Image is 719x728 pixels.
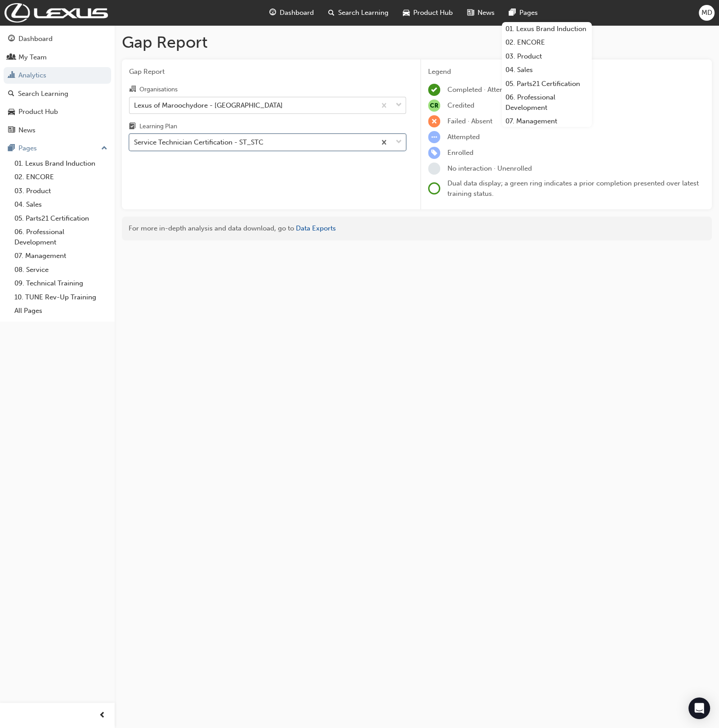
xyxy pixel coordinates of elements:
[502,22,592,36] a: 01. Lexus Brand Induction
[396,99,402,111] span: down-icon
[502,63,592,77] a: 04. Sales
[338,8,389,18] span: Search Learning
[396,4,460,22] a: car-iconProduct Hub
[18,89,68,99] div: Search Learning
[519,8,538,18] span: Pages
[8,108,15,116] span: car-icon
[8,145,15,153] span: pages-icon
[11,276,111,290] a: 09. Technical Training
[262,4,321,22] a: guage-iconDashboard
[428,147,440,159] span: learningRecordVerb_ENROLL-icon
[428,115,440,127] span: learningRecordVerb_FAIL-icon
[8,127,15,135] span: news-icon
[502,36,592,50] a: 02. ENCORE
[18,143,37,154] div: Pages
[18,34,53,44] div: Dashboard
[428,67,705,77] div: Legend
[502,4,545,22] a: pages-iconPages
[502,77,592,91] a: 05. Parts21 Certification
[428,99,440,112] span: null-icon
[447,86,542,94] span: Completed · Attended · Passed
[502,90,592,114] a: 06. Professional Development
[11,184,111,198] a: 03. Product
[129,86,136,94] span: organisation-icon
[699,5,715,21] button: MD
[467,7,474,18] span: news-icon
[134,100,283,110] div: Lexus of Maroochydore - [GEOGRAPHIC_DATA]
[11,198,111,212] a: 04. Sales
[139,122,177,131] div: Learning Plan
[4,49,111,66] a: My Team
[8,54,15,62] span: people-icon
[11,263,111,277] a: 08. Service
[403,7,410,18] span: car-icon
[122,32,712,52] h1: Gap Report
[129,67,406,77] span: Gap Report
[8,72,15,80] span: chart-icon
[447,179,699,198] span: Dual data display; a green ring indicates a prior completion presented over latest training status.
[4,140,111,157] button: Pages
[18,125,36,136] div: News
[129,123,136,131] span: learningplan-icon
[428,131,440,143] span: learningRecordVerb_ATTEMPT-icon
[502,50,592,63] a: 03. Product
[413,8,453,18] span: Product Hub
[4,67,111,84] a: Analytics
[134,137,263,148] div: Service Technician Certification - ST_STC
[447,117,492,125] span: Failed · Absent
[99,710,106,721] span: prev-icon
[321,4,396,22] a: search-iconSearch Learning
[139,85,178,94] div: Organisations
[4,31,111,47] a: Dashboard
[280,8,314,18] span: Dashboard
[4,29,111,140] button: DashboardMy TeamAnalyticsSearch LearningProduct HubNews
[502,114,592,128] a: 07. Management
[18,107,58,117] div: Product Hub
[18,52,47,63] div: My Team
[396,136,402,148] span: down-icon
[688,697,710,719] div: Open Intercom Messenger
[447,149,473,157] span: Enrolled
[11,157,111,171] a: 01. Lexus Brand Induction
[447,133,480,141] span: Attempted
[478,8,495,18] span: News
[4,86,111,102] a: Search Learning
[129,223,705,234] div: For more in-depth analysis and data download, go to
[11,290,111,304] a: 10. TUNE Rev-Up Training
[509,7,516,18] span: pages-icon
[101,143,107,154] span: up-icon
[11,225,111,249] a: 06. Professional Development
[269,7,276,18] span: guage-icon
[447,164,532,172] span: No interaction · Unenrolled
[11,170,111,184] a: 02. ENCORE
[8,90,14,98] span: search-icon
[328,7,335,18] span: search-icon
[428,84,440,96] span: learningRecordVerb_COMPLETE-icon
[8,35,15,43] span: guage-icon
[460,4,502,22] a: news-iconNews
[428,163,440,175] span: learningRecordVerb_NONE-icon
[4,3,108,23] img: Trak
[11,304,111,318] a: All Pages
[447,101,474,109] span: Credited
[11,212,111,226] a: 05. Parts21 Certification
[4,122,111,139] a: News
[296,224,336,232] a: Data Exports
[11,249,111,263] a: 07. Management
[701,8,712,18] span: MD
[4,104,111,120] a: Product Hub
